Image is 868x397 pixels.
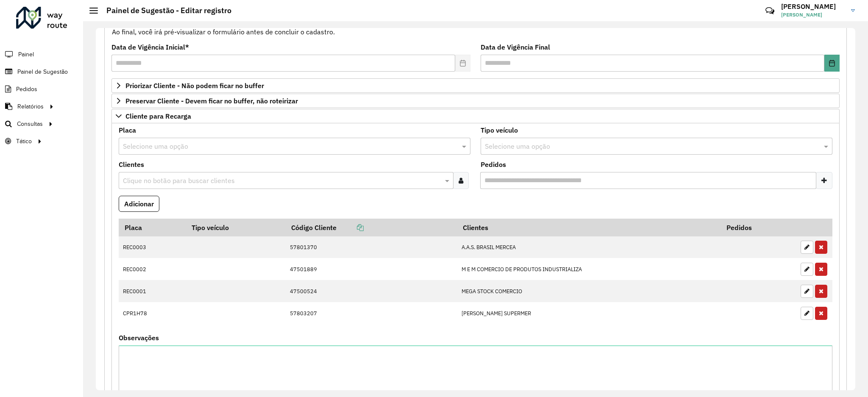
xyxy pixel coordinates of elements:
th: Placa [119,219,186,236]
span: Consultas [17,119,43,128]
td: CPR1H78 [119,302,186,324]
th: Pedidos [721,219,796,236]
td: REC0002 [119,258,186,280]
button: Adicionar [119,196,159,212]
td: REC0003 [119,236,186,258]
label: Clientes [119,159,144,169]
th: Tipo veículo [186,219,285,236]
a: Priorizar Cliente - Não podem ficar no buffer [111,78,840,93]
td: 57803207 [285,302,457,324]
span: Painel [18,50,34,59]
label: Data de Vigência Inicial [111,42,189,52]
button: Choose Date [824,55,840,72]
th: Código Cliente [285,219,457,236]
h3: [PERSON_NAME] [781,3,845,11]
a: Preservar Cliente - Devem ficar no buffer, não roteirizar [111,94,840,108]
span: Priorizar Cliente - Não podem ficar no buffer [125,82,264,89]
td: 47501889 [285,258,457,280]
span: [PERSON_NAME] [781,11,845,19]
label: Placa [119,125,136,135]
span: Preservar Cliente - Devem ficar no buffer, não roteirizar [125,97,298,104]
td: 57801370 [285,236,457,258]
label: Observações [119,333,159,343]
td: [PERSON_NAME] SUPERMER [457,302,721,324]
a: Copiar [337,223,364,232]
td: MEGA STOCK COMERCIO [457,280,721,302]
label: Data de Vigência Final [481,42,550,52]
span: Pedidos [16,85,37,94]
span: Relatórios [17,102,44,111]
th: Clientes [457,219,721,236]
span: Tático [16,137,32,146]
td: REC0001 [119,280,186,302]
h2: Painel de Sugestão - Editar registro [98,6,231,15]
a: Cliente para Recarga [111,109,840,123]
td: A.A.S. BRASIL MERCEA [457,236,721,258]
a: Contato Rápido [761,2,779,20]
label: Tipo veículo [481,125,518,135]
label: Pedidos [481,159,506,169]
td: M E M COMERCIO DE PRODUTOS INDUSTRIALIZA [457,258,721,280]
td: 47500524 [285,280,457,302]
span: Cliente para Recarga [125,113,191,119]
span: Painel de Sugestão [17,67,68,76]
